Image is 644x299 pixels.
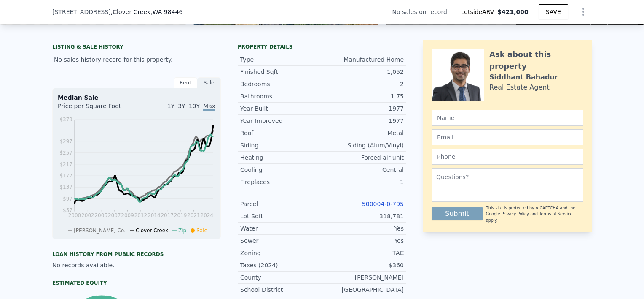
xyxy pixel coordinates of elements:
div: Siddhant Bahadur [489,72,558,82]
div: Central [322,166,404,174]
span: , Clover Creek [111,8,182,16]
button: Show Options [575,3,592,20]
div: Finished Sqft [240,68,322,76]
div: Year Improved [240,117,322,125]
div: Manufactured Home [322,55,404,64]
span: Max [203,103,215,111]
div: Ask about this property [489,49,583,72]
tspan: $297 [59,139,72,144]
div: Forced air unit [322,153,404,162]
tspan: 2009 [121,212,134,218]
div: No records available. [52,261,221,269]
div: 1977 [322,117,404,125]
span: Lotside ARV [461,8,497,16]
span: Sale [196,228,207,234]
input: Name [432,110,583,126]
div: Taxes (2024) [240,261,322,269]
div: Yes [322,236,404,245]
div: Lot Sqft [240,212,322,220]
span: [PERSON_NAME] Co. [74,228,126,234]
div: Fireplaces [240,178,322,186]
tspan: 2007 [108,212,121,218]
div: Parcel [240,200,322,208]
tspan: 2019 [174,212,187,218]
a: Terms of Service [539,212,572,216]
div: 1.75 [322,92,404,101]
span: [STREET_ADDRESS] [52,8,111,16]
div: Bathrooms [240,92,322,101]
tspan: $137 [59,184,72,190]
button: Submit [432,207,483,220]
div: No sales on record [392,8,454,16]
div: Loan history from public records [52,251,221,258]
div: 318,781 [322,212,404,220]
span: 1Y [167,103,174,109]
div: TAC [322,249,404,257]
div: Real Estate Agent [489,82,550,92]
span: 10Y [189,103,200,109]
div: Siding (Alum/Vinyl) [322,141,404,149]
div: Heating [240,153,322,162]
div: 1977 [322,104,404,113]
div: Bedrooms [240,80,322,88]
a: Privacy Policy [502,212,529,216]
div: Roof [240,129,322,137]
tspan: 2005 [94,212,107,218]
div: $360 [322,261,404,269]
div: Yes [322,224,404,233]
span: $421,000 [497,8,529,15]
tspan: 2021 [187,212,200,218]
tspan: $257 [59,150,72,156]
tspan: $373 [59,117,72,122]
button: SAVE [539,4,568,19]
div: School District [240,285,322,294]
div: Siding [240,141,322,149]
div: Median Sale [58,93,215,102]
div: Property details [238,43,406,50]
div: 1,052 [322,68,404,76]
div: [PERSON_NAME] [322,273,404,282]
div: No sales history record for this property. [52,52,221,67]
input: Email [432,129,583,145]
div: Sewer [240,236,322,245]
tspan: $97 [63,196,72,202]
div: LISTING & SALE HISTORY [52,43,221,52]
tspan: 2017 [161,212,174,218]
div: Year Built [240,104,322,113]
div: [GEOGRAPHIC_DATA] [322,285,404,294]
tspan: 2024 [201,212,214,218]
div: Rent [174,77,197,88]
div: 1 [322,178,404,186]
span: , WA 98446 [150,8,182,15]
span: Clover Creek [136,228,168,234]
a: 500004-0-795 [362,201,404,207]
tspan: $217 [59,161,72,167]
div: This site is protected by reCAPTCHA and the Google and apply. [486,205,583,223]
tspan: 2000 [68,212,81,218]
div: Metal [322,129,404,137]
div: Estimated Equity [52,280,221,286]
div: Cooling [240,166,322,174]
input: Phone [432,149,583,165]
div: Sale [197,77,221,88]
span: 3Y [178,103,185,109]
tspan: 2012 [134,212,148,218]
tspan: 2002 [81,212,94,218]
tspan: $57 [63,207,72,213]
tspan: $177 [59,173,72,179]
div: County [240,273,322,282]
div: Zoning [240,249,322,257]
div: 2 [322,80,404,88]
div: Price per Square Foot [58,102,137,115]
div: Water [240,224,322,233]
div: Type [240,55,322,64]
span: Zip [178,228,186,234]
tspan: 2014 [148,212,161,218]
